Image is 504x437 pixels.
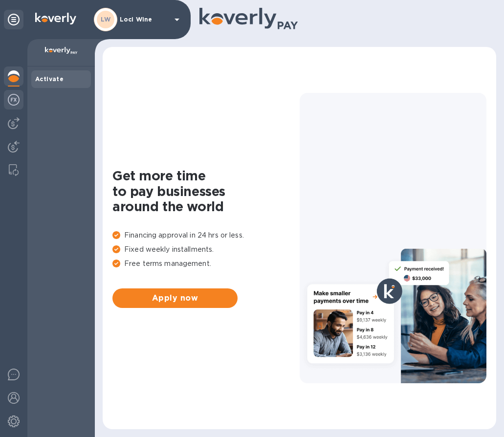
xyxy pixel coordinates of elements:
p: Loci Wine [120,16,169,23]
p: Financing approval in 24 hrs or less. [112,230,300,240]
img: Logo [35,13,76,24]
b: LW [101,16,111,23]
b: Activate [35,75,64,83]
div: Unpin categories [4,10,23,29]
p: Free terms management. [112,259,300,269]
h1: Get more time to pay businesses around the world [112,168,300,215]
p: Fixed weekly installments. [112,244,300,255]
img: Foreign exchange [8,94,20,106]
span: Apply now [120,292,230,304]
button: Apply now [112,288,238,308]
